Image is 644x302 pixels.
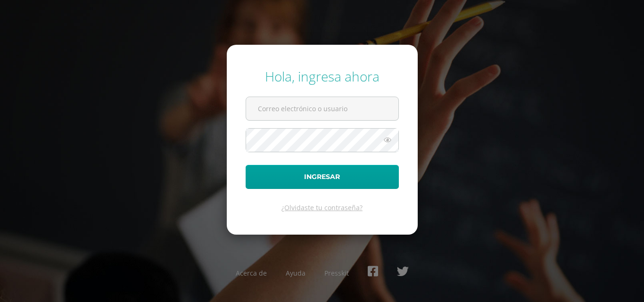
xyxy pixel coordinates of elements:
[246,97,398,120] input: Correo electrónico o usuario
[246,67,399,85] div: Hola, ingresa ahora
[236,269,267,278] a: Acerca de
[286,269,305,278] a: Ayuda
[281,203,363,212] a: ¿Olvidaste tu contraseña?
[324,269,349,278] a: Presskit
[246,165,399,189] button: Ingresar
